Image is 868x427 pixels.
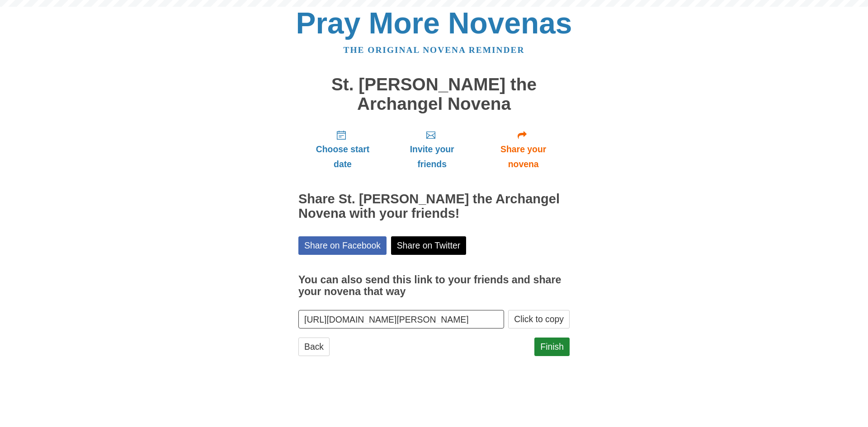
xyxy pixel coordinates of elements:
[391,236,467,255] a: Share on Twitter
[396,142,468,172] span: Invite your friends
[298,274,570,297] h3: You can also send this link to your friends and share your novena that way
[298,192,570,221] h2: Share St. [PERSON_NAME] the Archangel Novena with your friends!
[508,310,570,328] button: Click to copy
[298,338,330,356] a: Back
[486,142,561,172] span: Share your novena
[307,142,378,172] span: Choose start date
[344,45,525,55] a: The original novena reminder
[477,122,570,176] a: Share your novena
[298,236,387,255] a: Share on Facebook
[534,338,570,356] a: Finish
[296,6,572,40] a: Pray More Novenas
[298,122,387,176] a: Choose start date
[298,75,570,113] h1: St. [PERSON_NAME] the Archangel Novena
[387,122,477,176] a: Invite your friends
